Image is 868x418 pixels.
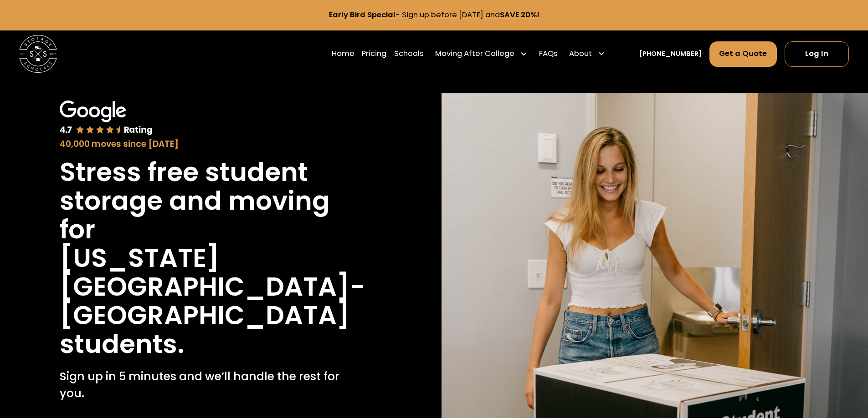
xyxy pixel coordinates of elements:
div: 40,000 moves since [DATE] [60,138,367,151]
img: Google 4.7 star rating [60,101,153,136]
img: Storage Scholars main logo [19,35,57,73]
h1: [US_STATE][GEOGRAPHIC_DATA]-[GEOGRAPHIC_DATA] [60,244,367,330]
div: Moving After College [431,40,532,67]
div: About [569,48,592,60]
div: About [565,40,609,67]
a: Home [332,40,354,67]
strong: SAVE 20%! [500,10,539,20]
a: Schools [394,40,424,67]
h1: Stress free student storage and moving for [60,158,367,244]
a: Pricing [362,40,386,67]
strong: Early Bird Special [329,10,395,20]
p: Sign up in 5 minutes and we’ll handle the rest for you. [60,368,367,402]
a: FAQs [539,40,558,67]
a: Log In [785,41,849,67]
a: [PHONE_NUMBER] [639,49,702,59]
a: Get a Quote [709,41,777,67]
div: Moving After College [435,48,514,60]
h1: students. [60,330,185,358]
a: Early Bird Special- Sign up before [DATE] andSAVE 20%! [329,10,539,20]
